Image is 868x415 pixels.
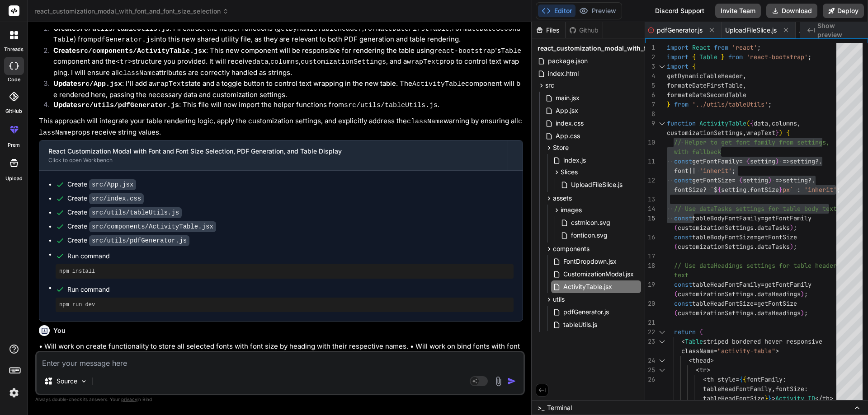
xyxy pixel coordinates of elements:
[89,179,136,190] code: src/App.jsx
[89,193,144,204] code: src/index.css
[743,81,746,89] span: ,
[768,394,772,402] span: }
[692,233,754,241] span: tableBodyFontSize
[674,176,692,184] span: const
[674,233,692,241] span: const
[667,43,689,51] span: import
[570,230,609,241] span: fonticon.svg
[754,299,757,308] span: =
[645,43,655,52] div: 1
[830,394,833,402] span: >
[46,79,523,100] li: : I'll add a state and a toggle button to control text wrapping in the new table. The component w...
[545,81,554,90] span: src
[116,58,132,66] code: <tr>
[793,224,797,232] span: ;
[775,176,783,184] span: =>
[645,261,655,270] div: 18
[692,53,696,61] span: {
[674,214,692,222] span: const
[692,280,761,289] span: tableHeadFontFamily
[764,394,768,402] span: }
[766,4,817,18] button: Download
[692,100,768,108] span: '../utils/tableUtils'
[674,138,830,146] span: // Helper to get font family from settings,
[39,140,508,170] button: React Customization Modal with Font and Font Size Selection, PDF Generation, and Table DisplayCli...
[301,58,386,66] code: customizationSettings
[775,385,804,393] span: fontSize
[754,309,757,317] span: .
[757,43,761,51] span: ;
[761,214,764,222] span: =
[757,309,801,317] span: dataHeadings
[768,119,772,127] span: ,
[645,299,655,308] div: 20
[555,105,579,116] span: App.jsx
[799,26,848,35] span: ActivityTable.jsx
[743,129,746,137] span: ,
[6,385,22,401] img: settings
[739,157,743,165] span: =
[667,81,743,89] span: formateDateFirstTable
[772,385,775,393] span: ,
[678,290,754,298] span: customizationSettings
[750,186,779,194] span: fontSize
[77,80,122,88] code: src/App.jsx
[728,53,743,61] span: from
[804,309,808,317] span: ;
[674,242,678,251] span: (
[407,118,443,126] code: className
[732,167,736,175] span: ;
[775,347,779,355] span: >
[717,347,775,355] span: "activity-table"
[8,141,20,149] label: prem
[817,21,861,39] span: Show preview
[566,26,603,35] div: Github
[57,377,77,386] p: Source
[674,261,837,270] span: // Use dataHeadings settings for table header
[555,131,581,141] span: App.css
[808,53,811,61] span: ;
[67,180,136,189] div: Create
[757,242,790,251] span: dataTasks
[757,233,797,241] span: getFontSize
[4,46,24,53] label: threads
[667,100,670,108] span: }
[715,4,761,18] button: Invite Team
[46,46,523,79] li: : This new component will be responsible for rendering the table using 's component and the struc...
[645,204,655,214] div: 14
[67,285,514,294] span: Run command
[739,375,743,383] span: {
[39,341,523,362] p: • Will work on create functionality to store all selected fonts with font size by heading with th...
[674,205,837,213] span: // Use dataTasks settings for table body text
[270,58,299,66] code: columns
[507,377,516,386] img: icon
[59,301,510,308] pre: npm run dev
[645,356,655,365] div: 24
[808,394,815,402] span: ID
[710,186,714,194] span: `
[757,224,790,232] span: dataTasks
[48,147,499,156] div: React Customization Modal with Font and Font Size Selection, PDF Generation, and Table Display
[739,176,743,184] span: (
[764,214,811,222] span: getFontFamily
[501,47,521,55] code: Table
[779,186,783,194] span: }
[53,24,170,33] strong: Create
[692,214,761,222] span: tableBodyFontFamily
[699,167,732,175] span: 'inherit'
[692,356,710,364] span: thead
[67,236,189,245] div: Create
[674,157,692,165] span: const
[674,299,692,308] span: const
[703,337,822,345] span: striped bordered hover responsive
[801,309,804,317] span: )
[562,155,587,166] span: index.js
[757,299,797,308] span: getFontSize
[656,119,668,128] div: Click to collapse the range.
[656,62,668,71] div: Click to collapse the range.
[750,157,775,165] span: setting
[645,81,655,90] div: 5
[645,318,655,327] div: 21
[783,176,808,184] span: setting
[775,129,779,137] span: }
